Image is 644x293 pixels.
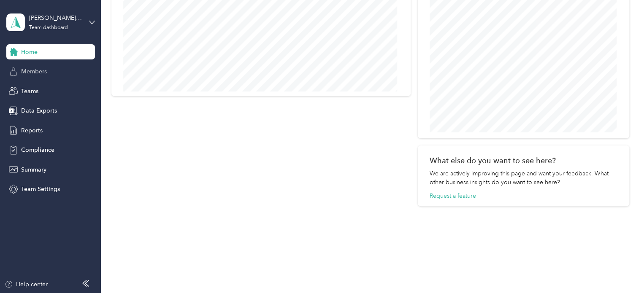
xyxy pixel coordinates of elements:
span: Summary [21,165,46,174]
div: Team dashboard [29,25,68,30]
iframe: Everlance-gr Chat Button Frame [597,246,644,293]
span: Reports [21,126,43,135]
div: What else do you want to see here? [430,156,617,165]
span: Home [21,48,38,56]
button: Help center [5,280,48,289]
span: Teams [21,87,38,96]
button: Request a feature [430,191,476,200]
span: Compliance [21,145,54,154]
div: [PERSON_NAME] team [29,13,82,22]
div: We are actively improving this page and want your feedback. What other business insights do you w... [430,169,617,187]
span: Team Settings [21,185,60,194]
span: Members [21,67,47,76]
span: Data Exports [21,106,57,115]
